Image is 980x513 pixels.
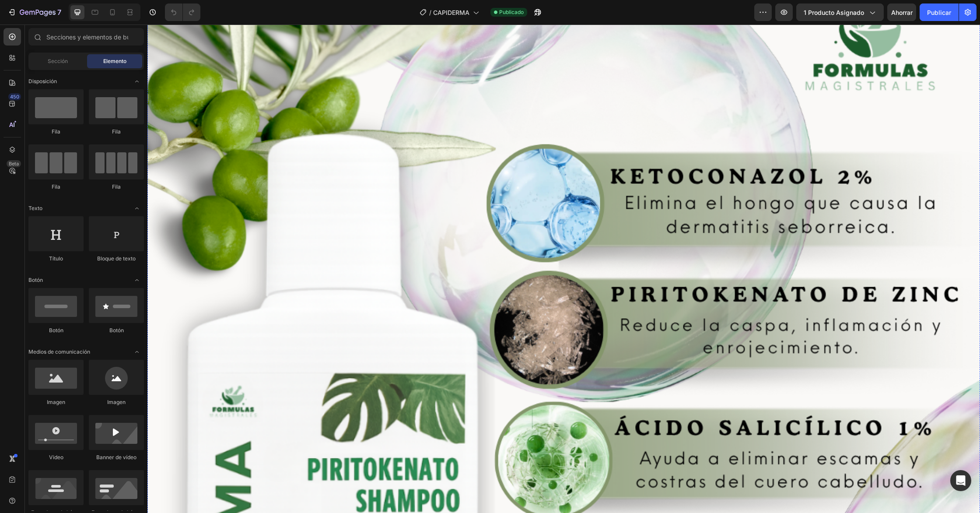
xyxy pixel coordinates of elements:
[28,348,90,355] font: Medios de comunicación
[109,327,124,334] font: Botón
[112,128,121,135] font: Fila
[103,58,126,64] font: Elemento
[49,255,63,262] font: Título
[48,58,68,64] font: Sección
[433,9,469,16] font: CAPIDERMA
[887,4,916,21] button: Ahorrar
[130,345,144,359] span: Abrir con palanca
[97,255,136,262] font: Bloque de texto
[927,9,951,16] font: Publicar
[28,78,57,84] font: Disposición
[49,327,63,334] font: Botón
[10,94,19,100] font: 450
[9,161,19,167] font: Beta
[891,9,913,16] font: Ahorrar
[804,9,864,16] font: 1 producto asignado
[112,183,121,190] font: Fila
[107,399,126,405] font: Imagen
[52,183,60,190] font: Fila
[147,25,980,513] iframe: Área de diseño
[950,470,971,491] div: Abrir Intercom Messenger
[96,454,136,460] font: Banner de vídeo
[3,4,65,21] button: 7
[52,128,60,135] font: Fila
[130,74,144,88] span: Abrir con palanca
[49,454,63,460] font: Video
[920,4,959,21] button: Publicar
[47,399,65,405] font: Imagen
[429,9,431,16] font: /
[796,4,884,21] button: 1 producto asignado
[165,4,200,21] div: Deshacer/Rehacer
[499,9,524,15] font: Publicado
[28,277,43,283] font: Botón
[28,205,42,211] font: Texto
[130,273,144,287] span: Abrir con palanca
[57,8,61,17] font: 7
[28,28,144,46] input: Secciones y elementos de búsqueda
[130,201,144,215] span: Abrir con palanca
